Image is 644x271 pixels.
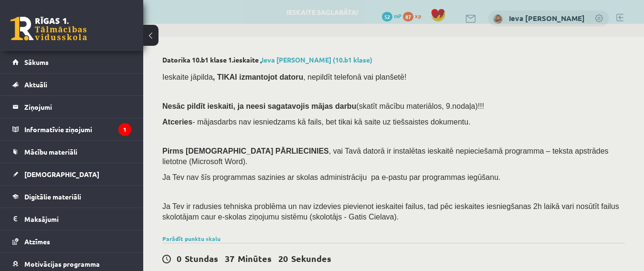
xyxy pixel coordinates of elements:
a: Mācību materiāli [12,141,131,163]
span: Ja Tev nav šīs programmas sazinies ar skolas administrāciju pa e-pastu par programmas iegūšanu. [162,173,500,181]
h2: Datorika 10.b1 klase 1.ieskaite , [162,56,625,64]
span: 0 [177,253,181,264]
span: Atzīmes [24,237,50,246]
a: Rīgas 1. Tālmācības vidusskola [11,17,87,41]
legend: Informatīvie ziņojumi [24,118,131,140]
span: Mācību materiāli [24,147,77,156]
span: Motivācijas programma [24,260,100,268]
span: Sekundes [291,253,331,264]
span: Nesāc pildīt ieskaiti, ja neesi sagatavojis mājas darbu [162,102,356,110]
b: , TIKAI izmantojot datoru [213,73,303,81]
span: - mājasdarbs nav iesniedzams kā fails, bet tikai kā saite uz tiešsaistes dokumentu. [162,118,471,126]
span: Ja Tev ir radusies tehniska problēma un nav izdevies pievienot ieskaitei failus, tad pēc ieskaite... [162,202,619,221]
a: Sākums [12,51,131,73]
span: Sākums [24,58,49,66]
legend: Ziņojumi [24,96,131,118]
span: , vai Tavā datorā ir instalētas ieskaitē nepieciešamā programma – teksta apstrādes lietotne (Micr... [162,147,609,166]
span: Stundas [185,253,218,264]
a: Maksājumi [12,208,131,230]
a: Parādīt punktu skalu [162,235,221,242]
span: Aktuāli [24,80,47,89]
a: Atzīmes [12,230,131,252]
span: (skatīt mācību materiālos, 9.nodaļa)!!! [356,102,484,110]
i: 1 [118,123,131,136]
legend: Maksājumi [24,208,131,230]
span: Digitālie materiāli [24,192,81,201]
a: Informatīvie ziņojumi1 [12,118,131,140]
a: Ieva [PERSON_NAME] (10.b1 klase) [262,55,372,64]
span: 20 [278,253,288,264]
span: Ieskaite jāpilda , nepildīt telefonā vai planšetē! [162,73,406,81]
span: Pirms [DEMOGRAPHIC_DATA] PĀRLIECINIES [162,147,329,155]
a: Digitālie materiāli [12,186,131,208]
span: 37 [225,253,234,264]
span: Minūtes [238,253,272,264]
a: Ziņojumi [12,96,131,118]
a: [DEMOGRAPHIC_DATA] [12,163,131,185]
span: [DEMOGRAPHIC_DATA] [24,170,99,178]
a: Aktuāli [12,73,131,95]
b: Atceries [162,118,192,126]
